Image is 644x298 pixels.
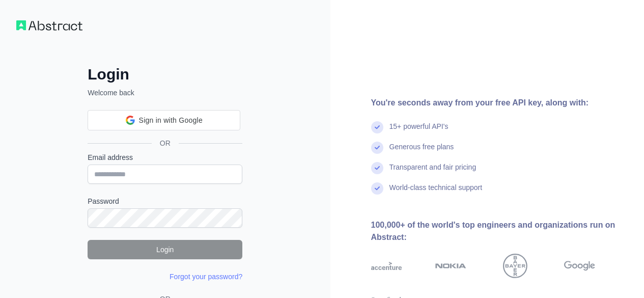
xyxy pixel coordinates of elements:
[389,162,477,182] div: Transparent and fair pricing
[88,88,242,98] p: Welcome back
[371,219,628,243] div: 100,000+ of the world's top engineers and organizations run on Abstract:
[170,273,242,281] a: Forgot your password?
[88,110,240,130] div: Sign in with Google
[435,254,466,278] img: nokia
[88,65,242,84] h2: Login
[371,121,383,133] img: check mark
[16,20,82,31] img: Workflow
[152,138,179,148] span: OR
[371,254,402,278] img: accenture
[371,97,628,109] div: You're seconds away from your free API key, along with:
[88,196,242,206] label: Password
[371,142,383,154] img: check mark
[139,115,203,126] span: Sign in with Google
[389,121,449,142] div: 15+ powerful API's
[88,152,242,162] label: Email address
[88,240,242,259] button: Login
[503,254,527,278] img: bayer
[564,254,595,278] img: google
[371,182,383,195] img: check mark
[389,182,483,203] div: World-class technical support
[371,162,383,174] img: check mark
[389,142,454,162] div: Generous free plans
